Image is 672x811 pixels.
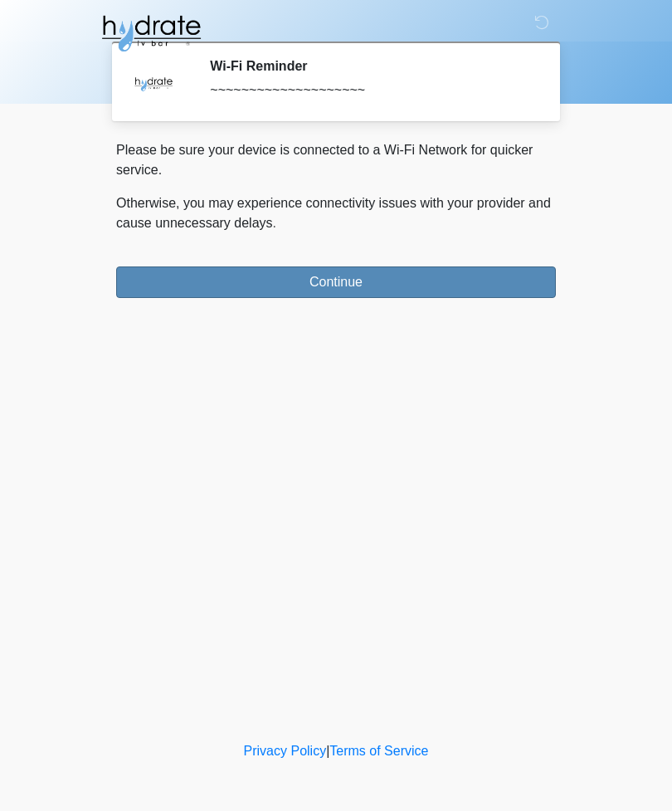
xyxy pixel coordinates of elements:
[326,744,329,758] a: |
[116,193,556,233] p: Otherwise, you may experience connectivity issues with your provider and cause unnecessary delays
[116,266,556,298] button: Continue
[273,216,276,230] span: .
[244,744,327,758] a: Privacy Policy
[129,58,178,108] img: Agent Avatar
[329,744,428,758] a: Terms of Service
[116,140,556,180] p: Please be sure your device is connected to a Wi-Fi Network for quicker service.
[210,81,531,100] div: ~~~~~~~~~~~~~~~~~~~~
[100,12,202,54] img: Hydrate IV Bar - Fort Collins Logo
